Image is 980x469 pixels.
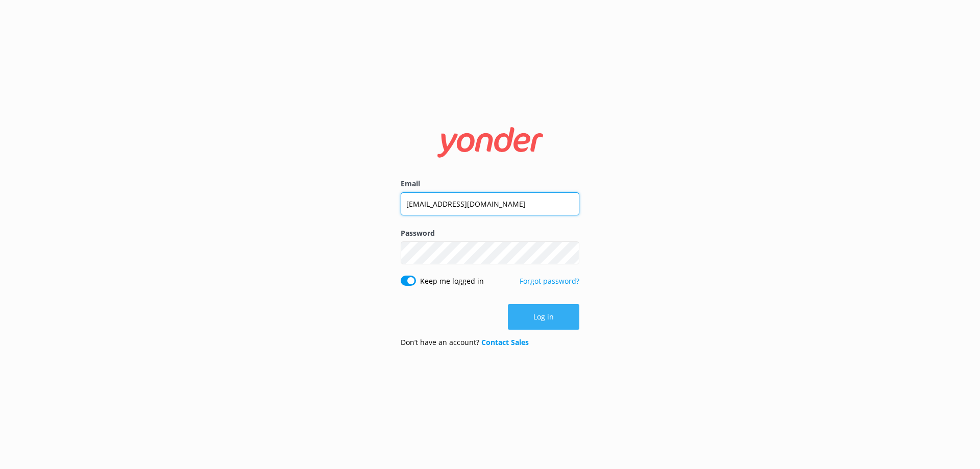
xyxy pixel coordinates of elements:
label: Email [401,178,579,189]
label: Password [401,228,579,239]
button: Show password [559,243,579,263]
input: user@emailaddress.com [401,192,579,215]
button: Log in [508,304,579,330]
a: Contact Sales [481,337,529,347]
p: Don’t have an account? [401,337,529,348]
label: Keep me logged in [420,276,484,287]
a: Forgot password? [520,276,579,286]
